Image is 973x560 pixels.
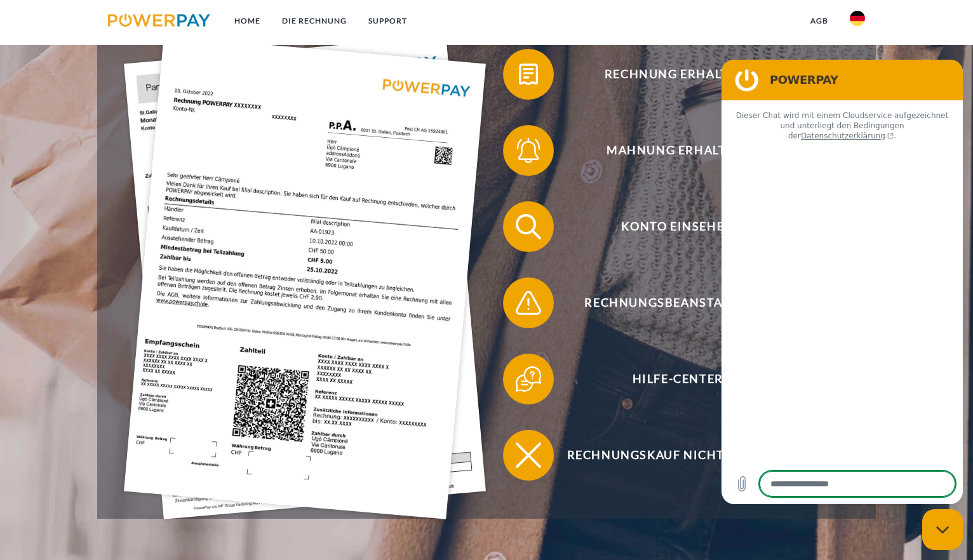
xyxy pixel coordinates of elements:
button: Hilfe-Center [503,354,833,404]
button: Konto einsehen [503,201,833,252]
iframe: Schaltfläche zum Öffnen des Messaging-Fensters; Konversation läuft [922,509,963,550]
a: DIE RECHNUNG [271,10,358,32]
button: Rechnungskauf nicht möglich [503,430,833,481]
span: Rechnungskauf nicht möglich [522,430,833,481]
button: Mahnung erhalten? [503,125,833,176]
img: qb_bell.svg [513,135,544,166]
iframe: Messaging-Fenster [721,60,963,504]
img: qb_bill.svg [513,58,544,90]
img: qb_help.svg [513,363,544,395]
img: qb_warning.svg [513,287,544,319]
button: Rechnung erhalten? [503,49,833,100]
span: Hilfe-Center [522,354,833,404]
img: single_invoice_powerpay_de.jpg [124,36,486,519]
span: Rechnung erhalten? [522,49,833,100]
img: logo-powerpay.svg [108,14,210,27]
img: qb_close.svg [513,439,544,471]
img: de [850,11,865,26]
img: qb_search.svg [513,211,544,243]
button: Rechnungsbeanstandung [503,277,833,328]
a: SUPPORT [358,10,418,32]
span: Konto einsehen [522,201,833,252]
a: agb [800,10,839,32]
span: Mahnung erhalten? [522,125,833,176]
a: Home [224,10,271,32]
span: Rechnungsbeanstandung [522,277,833,328]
